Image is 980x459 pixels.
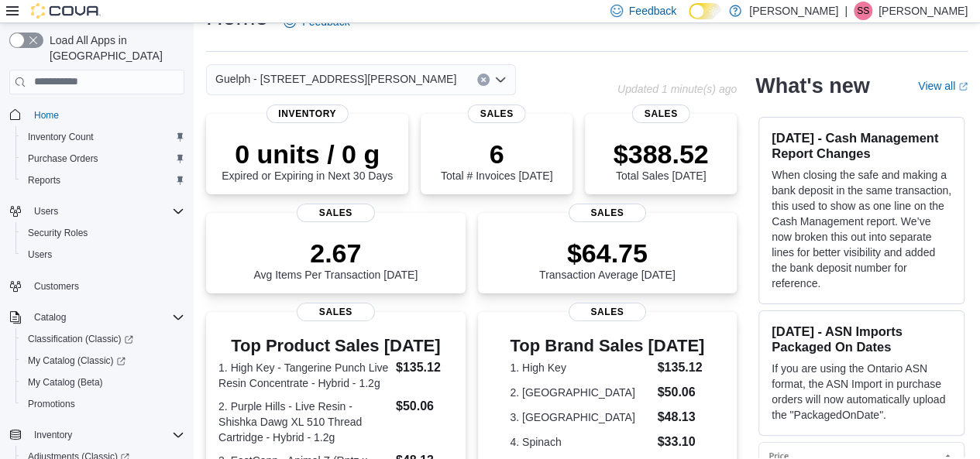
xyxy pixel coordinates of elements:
[28,202,64,221] button: Users
[43,33,184,63] span: Load All Apps in [GEOGRAPHIC_DATA]
[3,307,191,328] button: Catalog
[28,131,94,143] span: Inventory Count
[22,149,105,168] a: Purchase Orders
[28,276,184,296] span: Customers
[218,360,390,391] dt: 1. High Key - Tangerine Punch Live Resin Concentrate - Hybrid - 1.2g
[3,200,191,222] button: Users
[854,2,872,20] div: Samuel Somos
[510,360,651,375] dt: 1. High Key
[22,373,184,392] span: My Catalog (Beta)
[34,280,79,293] span: Customers
[28,376,103,389] span: My Catalog (Beta)
[28,248,52,261] span: Users
[396,358,453,377] dd: $135.12
[22,224,184,242] span: Security Roles
[689,3,721,19] input: Dark Mode
[28,308,184,327] span: Catalog
[749,2,838,20] p: [PERSON_NAME]
[477,74,490,86] button: Clear input
[28,105,184,125] span: Home
[3,275,191,297] button: Customers
[569,204,646,222] span: Sales
[22,330,184,348] span: Classification (Classic)
[22,395,81,413] a: Promotions
[28,355,126,367] span: My Catalog (Classic)
[222,139,393,182] div: Expired or Expiring in Next 30 Days
[253,238,418,281] div: Avg Items Per Transaction [DATE]
[31,3,101,19] img: Cova
[15,350,191,372] a: My Catalog (Classic)
[15,170,191,191] button: Reports
[614,139,709,170] p: $388.52
[569,303,646,321] span: Sales
[614,139,709,182] div: Total Sales [DATE]
[22,373,109,392] a: My Catalog (Beta)
[3,424,191,446] button: Inventory
[15,372,191,393] button: My Catalog (Beta)
[22,171,184,190] span: Reports
[15,244,191,265] button: Users
[772,130,951,161] h3: [DATE] - Cash Management Report Changes
[15,222,191,244] button: Security Roles
[15,126,191,148] button: Inventory Count
[879,2,968,20] p: [PERSON_NAME]
[918,80,968,92] a: View allExternal link
[28,426,78,444] button: Inventory
[844,2,848,20] p: |
[22,128,100,146] a: Inventory Count
[218,337,453,355] h3: Top Product Sales [DATE]
[772,361,951,423] p: If you are using the Ontario ASN format, the ASN Import in purchase orders will now automatically...
[510,385,651,400] dt: 2. [GEOGRAPHIC_DATA]
[15,148,191,170] button: Purchase Orders
[15,393,191,415] button: Promotions
[15,328,191,350] a: Classification (Classic)
[22,128,184,146] span: Inventory Count
[28,202,184,221] span: Users
[34,109,59,122] span: Home
[617,83,737,95] p: Updated 1 minute(s) ago
[28,277,85,296] a: Customers
[632,104,690,123] span: Sales
[657,433,704,451] dd: $33.10
[772,324,951,355] h3: [DATE] - ASN Imports Packaged On Dates
[689,19,689,20] span: Dark Mode
[3,104,191,126] button: Home
[28,152,98,165] span: Purchase Orders
[297,204,374,222] span: Sales
[22,224,94,242] a: Security Roles
[468,104,526,123] span: Sales
[28,426,184,444] span: Inventory
[22,395,184,413] span: Promotions
[28,308,72,327] button: Catalog
[215,70,456,88] span: Guelph - [STREET_ADDRESS][PERSON_NAME]
[772,167,951,291] p: When closing the safe and making a bank deposit in the same transaction, this used to show as one...
[266,104,349,123] span: Inventory
[857,2,869,20] span: SS
[22,149,184,168] span: Purchase Orders
[28,174,60,187] span: Reports
[22,171,67,190] a: Reports
[22,245,58,264] a: Users
[28,398,75,410] span: Promotions
[28,227,88,239] span: Security Roles
[539,238,676,269] p: $64.75
[441,139,552,170] p: 6
[510,337,704,355] h3: Top Brand Sales [DATE]
[22,351,132,370] a: My Catalog (Classic)
[510,434,651,450] dt: 4. Spinach
[657,358,704,377] dd: $135.12
[28,333,133,345] span: Classification (Classic)
[297,303,374,321] span: Sales
[34,311,66,324] span: Catalog
[253,238,418,269] p: 2.67
[218,399,390,445] dt: 2. Purple Hills - Live Resin - Shishka Dawg XL 510 Thread Cartridge - Hybrid - 1.2g
[441,139,552,182] div: Total # Invoices [DATE]
[494,74,507,86] button: Open list of options
[958,82,968,91] svg: External link
[755,74,869,98] h2: What's new
[222,139,393,170] p: 0 units / 0 g
[22,351,184,370] span: My Catalog (Classic)
[22,330,139,348] a: Classification (Classic)
[510,409,651,425] dt: 3. [GEOGRAPHIC_DATA]
[34,429,72,441] span: Inventory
